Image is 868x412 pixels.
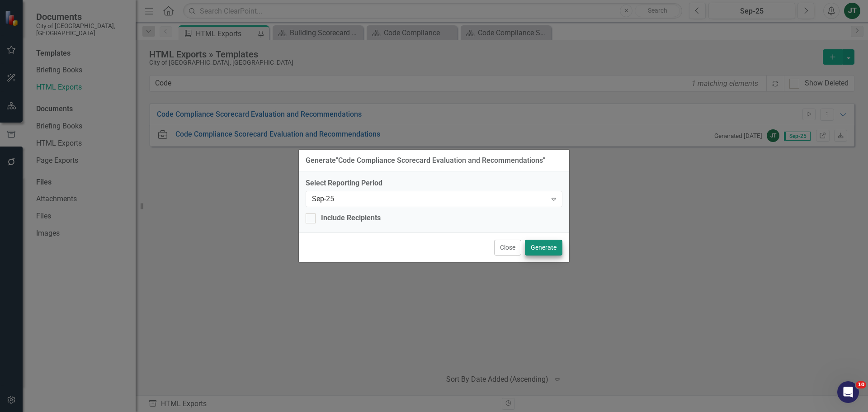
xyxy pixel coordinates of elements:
div: Include Recipients [321,213,381,223]
div: Generate " Code Compliance Scorecard Evaluation and Recommendations " [306,156,545,165]
iframe: Intercom live chat [837,381,859,403]
button: Generate [525,240,562,256]
label: Select Reporting Period [306,178,562,189]
button: Close [494,240,521,256]
div: Sep-25 [312,194,547,204]
span: 10 [856,381,866,388]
